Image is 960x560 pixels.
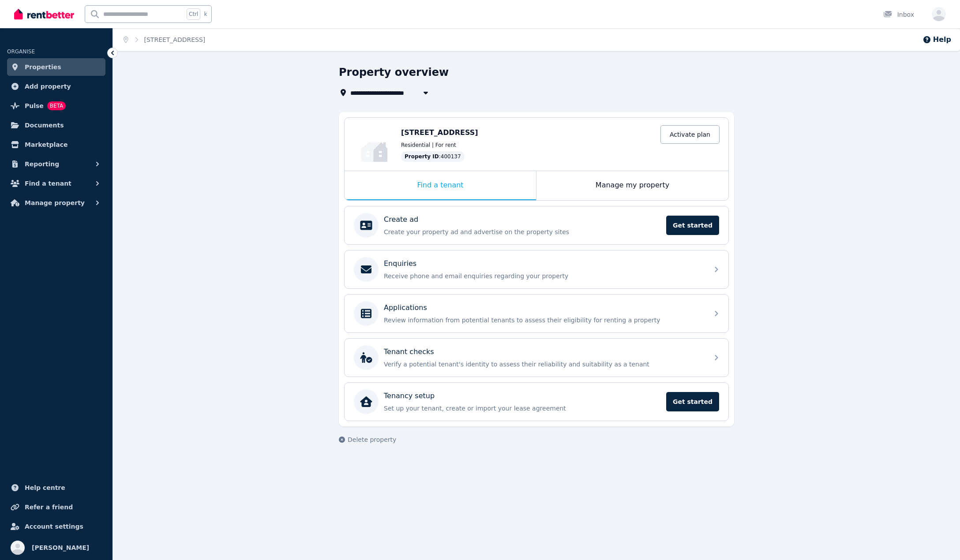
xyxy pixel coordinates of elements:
a: Create adCreate your property ad and advertise on the property sitesGet started [345,206,728,244]
span: Residential | For rent [401,142,456,149]
p: Create your property ad and advertise on the property sites [384,228,661,236]
span: Manage property [25,198,85,208]
p: Verify a potential tenant's identity to assess their reliability and suitability as a tenant [384,360,703,369]
h1: Property overview [339,65,449,79]
span: Get started [666,216,719,235]
a: EnquiriesReceive phone and email enquiries regarding your property [345,250,728,288]
button: Help [922,34,951,45]
span: Refer a friend [25,502,73,512]
nav: Breadcrumb [113,28,216,51]
span: ORGANISE [7,49,35,55]
a: Properties [7,58,105,76]
button: Find a tenant [7,175,105,192]
button: Delete property [339,435,396,444]
a: Tenancy setupSet up your tenant, create or import your lease agreementGet started [345,383,728,421]
a: Tenant checksVerify a potential tenant's identity to assess their reliability and suitability as ... [345,339,728,377]
button: Reporting [7,155,105,173]
span: Property ID [405,153,439,160]
a: [STREET_ADDRESS] [144,36,206,43]
span: Documents [25,120,64,131]
span: BETA [47,101,66,110]
img: RentBetter [14,7,74,21]
span: Help centre [25,482,65,493]
span: Marketplace [25,139,67,150]
a: ApplicationsReview information from potential tenants to assess their eligibility for renting a p... [345,295,728,332]
span: Ctrl [187,8,200,20]
span: [PERSON_NAME] [32,542,89,553]
p: Tenancy setup [384,391,435,401]
p: Enquiries [384,258,416,269]
a: Add property [7,78,105,95]
a: Activate plan [660,125,720,144]
a: Refer a friend [7,498,105,516]
button: Manage property [7,194,105,212]
div: : 400137 [401,151,465,162]
span: [STREET_ADDRESS] [401,128,478,137]
a: Help centre [7,479,105,497]
a: PulseBETA [7,97,105,115]
span: Find a tenant [25,178,71,189]
span: Pulse [25,101,44,111]
span: Properties [25,62,61,72]
span: Reporting [25,159,59,169]
p: Tenant checks [384,347,434,357]
div: Manage my property [536,171,728,200]
span: Get started [666,392,719,411]
a: Marketplace [7,136,105,153]
p: Review information from potential tenants to assess their eligibility for renting a property [384,316,703,325]
p: Applications [384,302,427,313]
span: k [204,11,207,18]
span: Delete property [348,435,396,444]
a: Account settings [7,518,105,535]
p: Set up your tenant, create or import your lease agreement [384,404,661,413]
a: Documents [7,116,105,134]
div: Inbox [883,10,914,19]
div: Find a tenant [345,171,536,200]
p: Receive phone and email enquiries regarding your property [384,272,703,280]
span: Add property [25,81,71,92]
p: Create ad [384,214,418,225]
span: Account settings [25,521,83,532]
